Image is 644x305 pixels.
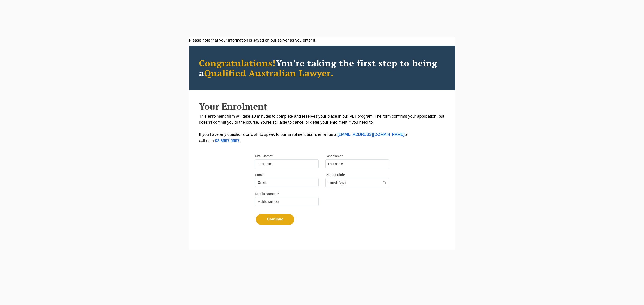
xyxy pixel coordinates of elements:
[256,214,294,225] button: Continue
[204,67,333,79] span: Qualified Australian Lawyer.
[199,57,276,69] span: Congratulations!
[255,178,319,187] input: Email
[325,159,389,168] input: Last name
[255,159,319,168] input: First name
[255,197,319,206] input: Mobile Number
[199,58,445,78] h2: You’re taking the first step to being a
[255,192,279,196] label: Mobile Number*
[325,173,345,177] label: Date of Birth*
[255,173,265,177] label: Email*
[199,101,445,111] h2: Your Enrolment
[325,154,343,158] label: Last Name*
[215,139,239,143] a: 03 8667 5667
[255,154,273,158] label: First Name*
[189,37,455,43] div: Please note that your information is saved on our server as you enter it.
[199,113,445,144] p: This enrolment form will take 10 minutes to complete and reserves your place in our PLT program. ...
[337,133,405,136] a: [EMAIL_ADDRESS][DOMAIN_NAME]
